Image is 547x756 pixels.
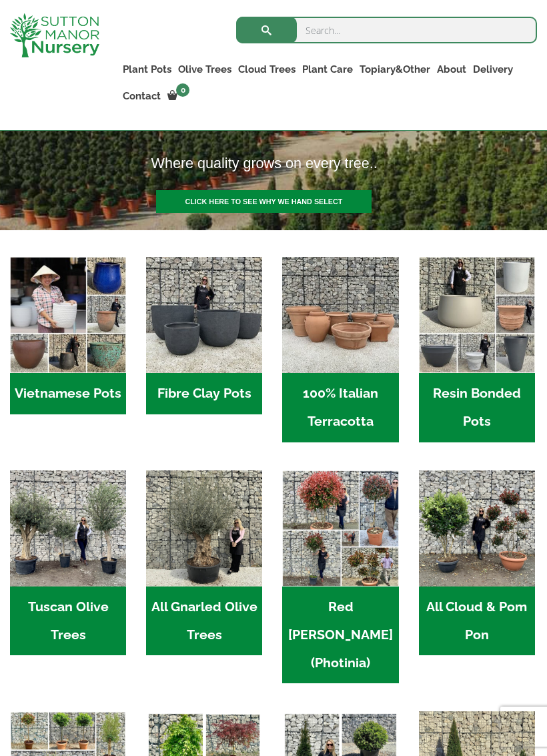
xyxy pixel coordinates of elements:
[434,60,470,79] a: About
[419,257,535,373] img: Home - 67232D1B A461 444F B0F6 BDEDC2C7E10B 1 105 c
[146,257,262,414] a: Visit product category Fibre Clay Pots
[299,60,356,79] a: Plant Care
[146,257,262,373] img: Home - 8194B7A3 2818 4562 B9DD 4EBD5DC21C71 1 105 c 1
[470,60,516,79] a: Delivery
[282,257,398,442] a: Visit product category 100% Italian Terracotta
[282,257,398,373] img: Home - 1B137C32 8D99 4B1A AA2F 25D5E514E47D 1 105 c
[175,60,235,79] a: Olive Trees
[10,13,99,57] img: logo
[419,373,535,442] h2: Resin Bonded Pots
[176,83,189,97] span: 0
[146,373,262,414] h2: Fibre Clay Pots
[119,60,175,79] a: Plant Pots
[10,587,126,656] h2: Tuscan Olive Trees
[164,87,193,105] a: 0
[282,587,398,684] h2: Red [PERSON_NAME] (Photinia)
[419,470,535,587] img: Home - A124EB98 0980 45A7 B835 C04B779F7765
[235,60,299,79] a: Cloud Trees
[419,470,535,656] a: Visit product category All Cloud & Pom Pon
[119,87,164,105] a: Contact
[419,257,535,442] a: Visit product category Resin Bonded Pots
[356,60,434,79] a: Topiary&Other
[146,470,262,656] a: Visit product category All Gnarled Olive Trees
[10,470,126,656] a: Visit product category Tuscan Olive Trees
[236,17,537,43] input: Search...
[419,587,535,656] h2: All Cloud & Pom Pon
[282,470,398,587] img: Home - F5A23A45 75B5 4929 8FB2 454246946332
[146,470,262,587] img: Home - 5833C5B7 31D0 4C3A 8E42 DB494A1738DB
[10,257,126,414] a: Visit product category Vietnamese Pots
[10,373,126,414] h2: Vietnamese Pots
[10,257,126,373] img: Home - 6E921A5B 9E2F 4B13 AB99 4EF601C89C59 1 105 c
[10,470,126,587] img: Home - 7716AD77 15EA 4607 B135 B37375859F10
[146,587,262,656] h2: All Gnarled Olive Trees
[282,470,398,684] a: Visit product category Red Robin (Photinia)
[282,373,398,442] h2: 100% Italian Terracotta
